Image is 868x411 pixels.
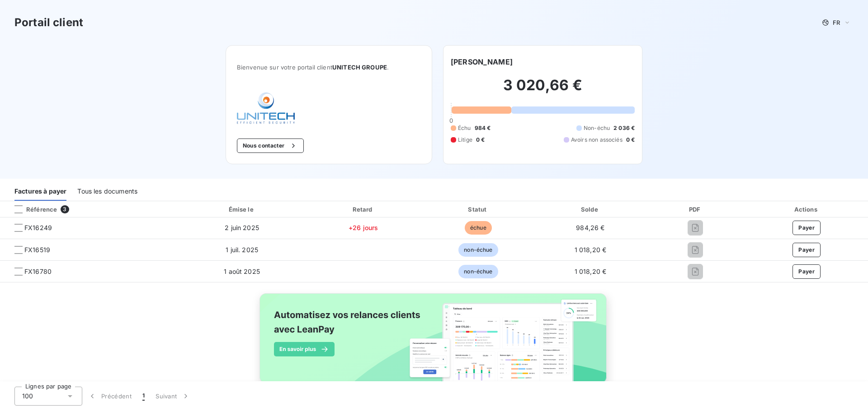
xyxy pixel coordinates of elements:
[458,136,472,144] span: Litige
[14,14,83,31] h3: Portail client
[613,124,635,132] span: 2 036 €
[626,136,635,144] span: 0 €
[226,246,258,254] span: 1 juil. 2025
[584,124,610,132] span: Non-échu
[150,387,196,406] button: Suivant
[142,392,145,401] span: 1
[458,243,498,257] span: non-échue
[451,56,513,67] h6: [PERSON_NAME]
[575,268,607,275] span: 1 018,20 €
[77,182,137,201] div: Tous les documents
[451,76,635,103] h2: 3 020,66 €
[24,245,50,254] span: FX16519
[423,205,533,214] div: Statut
[237,92,295,124] img: Company logo
[137,387,150,406] button: 1
[537,205,644,214] div: Solde
[833,19,840,26] span: FR
[349,224,378,231] span: +26 jours
[465,221,492,235] span: échue
[458,265,498,278] span: non-échue
[793,243,821,257] button: Payer
[793,264,821,279] button: Payer
[793,221,821,235] button: Payer
[61,205,69,213] span: 3
[332,64,387,71] span: UNITECH GROUPE
[22,392,33,401] span: 100
[7,205,57,213] div: Référence
[571,136,623,144] span: Avoirs non associés
[82,387,137,406] button: Précédent
[24,223,52,232] span: FX16249
[237,139,304,153] button: Nous contacter
[24,267,52,276] span: FX16780
[251,288,617,399] img: banner
[647,205,743,214] div: PDF
[458,124,471,132] span: Échu
[476,136,485,144] span: 0 €
[225,224,259,231] span: 2 juin 2025
[575,246,607,254] span: 1 018,20 €
[180,205,303,214] div: Émise le
[224,268,260,275] span: 1 août 2025
[475,124,491,132] span: 984 €
[307,205,420,214] div: Retard
[14,182,66,201] div: Factures à payer
[747,205,866,214] div: Actions
[237,64,421,71] span: Bienvenue sur votre portail client .
[576,224,604,231] span: 984,26 €
[449,117,453,124] span: 0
